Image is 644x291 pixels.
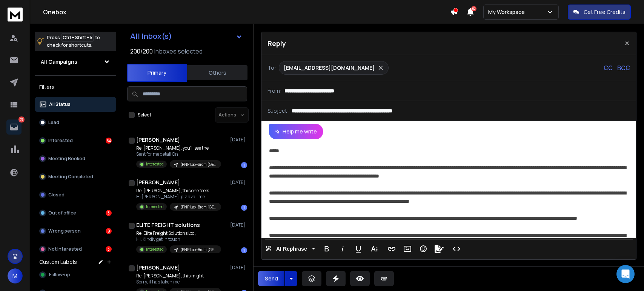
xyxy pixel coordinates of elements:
[35,169,116,184] button: Meeting Completed
[604,63,613,72] p: CC
[241,205,247,211] div: 1
[35,205,116,221] button: Out of office3
[8,268,23,283] button: M
[130,47,153,56] span: 200 / 200
[130,32,172,40] h1: All Inbox(s)
[471,6,476,11] span: 50
[138,112,151,118] label: Select
[230,137,247,143] p: [DATE]
[230,179,247,185] p: [DATE]
[8,8,23,21] img: logo
[617,63,630,72] p: BCC
[106,246,112,252] div: 3
[106,210,112,216] div: 3
[584,8,626,16] p: Get Free Credits
[48,119,59,126] p: Lead
[136,136,180,144] h1: [PERSON_NAME]
[41,58,77,66] h1: All Campaigns
[106,138,112,144] div: 64
[136,188,221,194] p: Re: [PERSON_NAME], this one feels
[267,87,281,95] p: From:
[35,267,116,282] button: Follow-up
[35,97,116,112] button: All Status
[146,247,164,252] p: Interested
[180,204,217,210] p: (PNP Lax-Brom [GEOGRAPHIC_DATA])
[35,54,116,69] button: All Campaigns
[416,241,430,256] button: Emoticons
[230,265,247,271] p: [DATE]
[136,151,221,157] p: Sent for me detail On
[146,204,164,210] p: Interested
[180,162,217,167] p: (PNP Lax-Brom [GEOGRAPHIC_DATA])
[432,241,446,256] button: Signature
[48,192,65,198] p: Closed
[449,241,464,256] button: Code View
[6,119,22,135] a: 79
[267,107,289,115] p: Subject:
[35,133,116,148] button: Interested64
[48,138,73,144] p: Interested
[367,241,381,256] button: More Text
[124,29,249,44] button: All Inbox(s)
[269,124,323,139] button: Help me write
[180,247,217,253] p: (PNP Lax-Brom [GEOGRAPHIC_DATA])
[61,33,94,42] span: Ctrl + Shift + k
[136,194,221,200] p: Hi [PERSON_NAME] ,plz avail me
[488,8,528,16] p: My Workspace
[400,241,415,256] button: Insert Image (Ctrl+P)
[136,279,221,285] p: Sorry, it has taken me
[284,64,375,72] p: [EMAIL_ADDRESS][DOMAIN_NAME]
[616,265,635,283] div: Open Intercom Messenger
[230,222,247,228] p: [DATE]
[39,258,77,266] h3: Custom Labels
[136,221,200,229] h1: ELITE FREIGHT solutions
[49,101,71,107] p: All Status
[48,174,93,180] p: Meeting Completed
[35,151,116,166] button: Meeting Booked
[241,247,247,253] div: 1
[568,5,631,20] button: Get Free Credits
[275,246,309,252] span: AI Rephrase
[35,224,116,239] button: Wrong person9
[35,115,116,130] button: Lead
[267,38,286,49] p: Reply
[136,264,180,271] h1: [PERSON_NAME]
[241,162,247,168] div: 1
[48,210,76,216] p: Out of office
[136,145,221,151] p: Re: [PERSON_NAME], you’ll see the
[267,64,276,72] p: To:
[146,161,164,167] p: Interested
[43,8,450,17] h1: Onebox
[127,64,187,82] button: Primary
[136,179,180,186] h1: [PERSON_NAME]
[35,82,116,92] h3: Filters
[154,47,203,56] h3: Inboxes selected
[49,272,70,278] span: Follow-up
[264,241,317,256] button: AI Rephrase
[35,187,116,202] button: Closed
[106,228,112,234] div: 9
[48,246,82,252] p: Not Interested
[258,271,284,286] button: Send
[187,64,247,81] button: Others
[47,34,100,49] p: Press to check for shortcuts.
[136,230,221,236] p: Re: Elite Freight Solutions Ltd,
[35,242,116,257] button: Not Interested3
[48,156,85,162] p: Meeting Booked
[18,116,25,123] p: 79
[48,228,81,234] p: Wrong person
[136,236,221,242] p: Hi. Kindly get in touch
[136,273,221,279] p: Re: [PERSON_NAME], this might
